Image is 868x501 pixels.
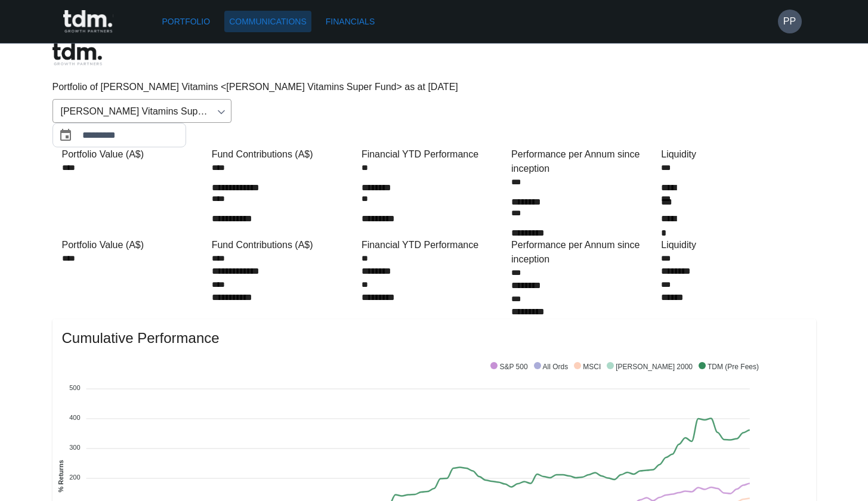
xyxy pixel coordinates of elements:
h6: PP [783,14,796,29]
div: Liquidity [661,238,806,252]
div: Performance per Annum since inception [511,147,656,176]
span: S&P 500 [490,363,527,371]
span: MSCI [574,363,601,371]
a: Communications [224,11,311,33]
span: All Ords [534,363,569,371]
a: Financials [321,11,379,33]
tspan: 300 [69,444,80,451]
div: Financial YTD Performance [362,147,506,162]
button: Choose date, selected date is Jul 31, 2025 [54,123,78,147]
span: TDM (Pre Fees) [699,363,759,371]
div: Fund Contributions (A$) [212,147,357,162]
text: % Returns [57,460,64,492]
div: Liquidity [661,147,806,162]
div: Portfolio Value (A$) [62,238,207,252]
span: [PERSON_NAME] 2000 [607,363,693,371]
a: Portfolio [157,11,215,33]
div: Fund Contributions (A$) [212,238,357,252]
p: Portfolio of [PERSON_NAME] Vitamins <[PERSON_NAME] Vitamins Super Fund> as at [DATE] [52,80,816,94]
div: Financial YTD Performance [362,238,506,252]
tspan: 400 [69,414,80,421]
div: Portfolio Value (A$) [62,147,207,162]
div: [PERSON_NAME] Vitamins Super Fund [52,99,231,123]
button: PP [778,10,802,33]
div: Performance per Annum since inception [511,238,656,267]
tspan: 200 [69,474,80,481]
tspan: 500 [69,384,80,391]
span: Cumulative Performance [62,329,807,348]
